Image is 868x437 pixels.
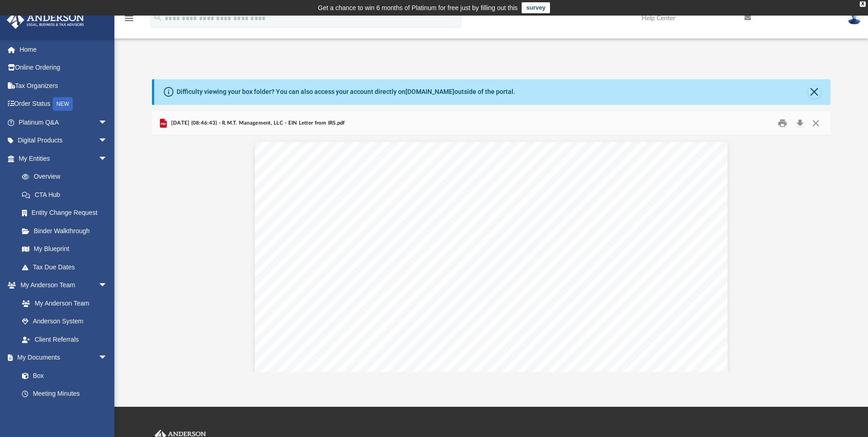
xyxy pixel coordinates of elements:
[152,111,830,372] div: Preview
[808,86,821,98] button: Close
[13,385,117,403] a: Meeting Minutes
[53,97,73,111] div: NEW
[522,2,550,13] a: survey
[152,135,830,371] div: Document Viewer
[153,12,163,22] i: search
[13,258,121,276] a: Tax Due Dates
[13,330,117,349] a: Client Referrals
[6,40,121,59] a: Home
[169,119,345,127] span: [DATE] (08:46:43) - R.M.T. Management, LLC - EIN Letter from IRS.pdf
[13,222,121,240] a: Binder Walkthrough
[124,13,135,24] i: menu
[405,88,454,95] a: [DOMAIN_NAME]
[13,204,121,222] a: Entity Change Request
[98,113,117,132] span: arrow_drop_down
[6,276,117,295] a: My Anderson Teamarrow_drop_down
[13,312,117,331] a: Anderson System
[98,131,117,150] span: arrow_drop_down
[860,1,866,7] div: close
[13,240,117,258] a: My Blueprint
[13,168,121,186] a: Overview
[792,116,808,130] button: Download
[98,276,117,295] span: arrow_drop_down
[152,135,830,371] div: File preview
[6,95,121,114] a: Order StatusNEW
[847,11,861,25] img: User Pic
[6,76,121,95] a: Tax Organizers
[6,113,121,131] a: Platinum Q&Aarrow_drop_down
[177,87,515,97] div: Difficulty viewing your box folder? You can also access your account directly on outside of the p...
[808,116,824,130] button: Close
[6,59,121,77] a: Online Ordering
[6,349,117,367] a: My Documentsarrow_drop_down
[13,294,112,312] a: My Anderson Team
[6,131,121,150] a: Digital Productsarrow_drop_down
[13,403,112,421] a: Forms Library
[98,149,117,168] span: arrow_drop_down
[6,149,121,168] a: My Entitiesarrow_drop_down
[124,17,135,24] a: menu
[4,11,87,29] img: Anderson Advisors Platinum Portal
[13,366,112,385] a: Box
[318,2,518,13] div: Get a chance to win 6 months of Platinum for free just by filling out this
[13,186,121,204] a: CTA Hub
[773,116,792,130] button: Print
[98,349,117,367] span: arrow_drop_down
